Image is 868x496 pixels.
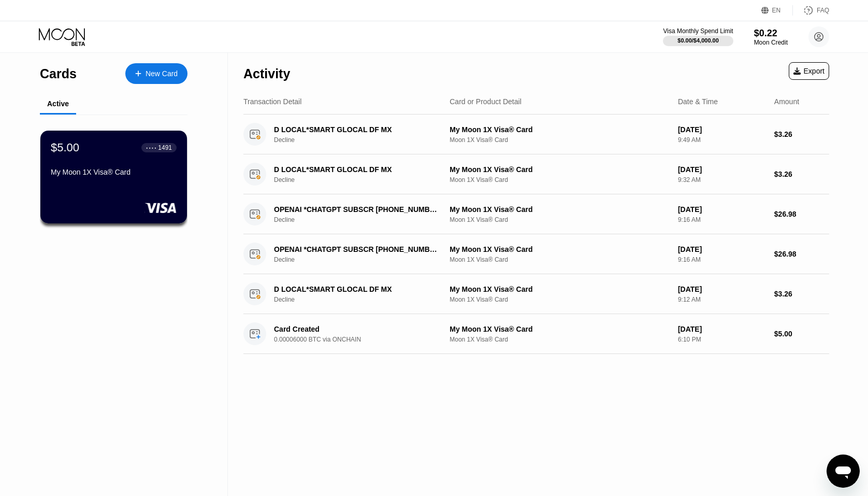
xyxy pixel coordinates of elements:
[274,256,452,263] div: Decline
[243,154,829,194] div: D LOCAL*SMART GLOCAL DF MXDeclineMy Moon 1X Visa® CardMoon 1X Visa® Card[DATE]9:32 AM$3.26
[678,165,766,174] div: [DATE]
[450,296,670,303] div: Moon 1X Visa® Card
[678,325,766,333] div: [DATE]
[243,66,290,81] div: Activity
[274,285,440,293] div: D LOCAL*SMART GLOCAL DF MX
[678,296,766,303] div: 9:12 AM
[450,176,670,183] div: Moon 1X Visa® Card
[274,205,440,214] div: OPENAI *CHATGPT SUBSCR [PHONE_NUMBER] IE
[450,336,670,343] div: Moon 1X Visa® Card
[450,205,670,214] div: My Moon 1X Visa® Card
[243,314,829,354] div: Card Created0.00006000 BTC via ONCHAINMy Moon 1X Visa® CardMoon 1X Visa® Card[DATE]6:10 PM$5.00
[678,205,766,214] div: [DATE]
[678,125,766,134] div: [DATE]
[274,125,440,134] div: D LOCAL*SMART GLOCAL DF MX
[450,325,670,333] div: My Moon 1X Visa® Card
[243,97,301,106] div: Transaction Detail
[774,210,829,218] div: $26.98
[146,146,156,149] div: ● ● ● ●
[663,27,733,35] div: Visa Monthly Spend Limit
[40,66,77,81] div: Cards
[761,5,793,16] div: EN
[793,67,824,75] div: Export
[125,63,187,84] div: New Card
[774,290,829,298] div: $3.26
[450,165,670,174] div: My Moon 1X Visa® Card
[774,130,829,138] div: $3.26
[274,245,440,253] div: OPENAI *CHATGPT SUBSCR [PHONE_NUMBER] IE
[754,28,788,39] div: $0.22
[827,455,860,488] iframe: Pulsante per aprire la finestra di messaggistica, conversazione in corso
[450,125,670,134] div: My Moon 1X Visa® Card
[450,285,670,293] div: My Moon 1X Visa® Card
[789,62,829,80] div: Export
[754,28,788,46] div: $0.22Moon Credit
[663,27,733,46] div: Visa Monthly Spend Limit$0.00/$4,000.00
[774,250,829,258] div: $26.98
[51,168,177,176] div: My Moon 1X Visa® Card
[243,234,829,274] div: OPENAI *CHATGPT SUBSCR [PHONE_NUMBER] IEDeclineMy Moon 1X Visa® CardMoon 1X Visa® Card[DATE]9:16 ...
[678,216,766,223] div: 9:16 AM
[450,245,670,253] div: My Moon 1X Visa® Card
[274,216,452,223] div: Decline
[243,115,829,154] div: D LOCAL*SMART GLOCAL DF MXDeclineMy Moon 1X Visa® CardMoon 1X Visa® Card[DATE]9:49 AM$3.26
[274,176,452,183] div: Decline
[678,256,766,263] div: 9:16 AM
[774,170,829,178] div: $3.26
[678,245,766,253] div: [DATE]
[146,69,178,78] div: New Card
[274,296,452,303] div: Decline
[678,136,766,144] div: 9:49 AM
[754,39,788,46] div: Moon Credit
[450,136,670,144] div: Moon 1X Visa® Card
[678,336,766,343] div: 6:10 PM
[817,7,829,14] div: FAQ
[677,37,719,44] div: $0.00 / $4,000.00
[51,141,79,154] div: $5.00
[158,144,172,151] div: 1491
[243,274,829,314] div: D LOCAL*SMART GLOCAL DF MXDeclineMy Moon 1X Visa® CardMoon 1X Visa® Card[DATE]9:12 AM$3.26
[274,325,440,333] div: Card Created
[40,131,187,223] div: $5.00● ● ● ●1491My Moon 1X Visa® Card
[678,285,766,293] div: [DATE]
[772,7,781,14] div: EN
[450,97,522,106] div: Card or Product Detail
[450,216,670,223] div: Moon 1X Visa® Card
[774,330,829,338] div: $5.00
[678,176,766,183] div: 9:32 AM
[243,194,829,234] div: OPENAI *CHATGPT SUBSCR [PHONE_NUMBER] IEDeclineMy Moon 1X Visa® CardMoon 1X Visa® Card[DATE]9:16 ...
[450,256,670,263] div: Moon 1X Visa® Card
[793,5,829,16] div: FAQ
[47,100,69,108] div: Active
[274,165,440,174] div: D LOCAL*SMART GLOCAL DF MX
[274,336,452,343] div: 0.00006000 BTC via ONCHAIN
[774,97,799,106] div: Amount
[678,97,718,106] div: Date & Time
[274,136,452,144] div: Decline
